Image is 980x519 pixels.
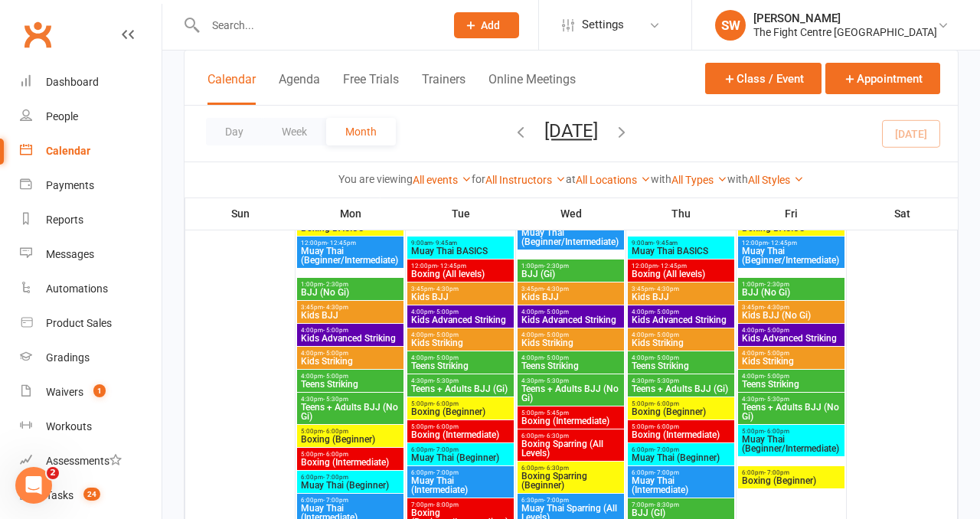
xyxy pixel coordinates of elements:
[300,304,400,311] span: 3:45pm
[296,197,406,230] th: Mon
[323,474,348,481] span: - 7:00pm
[410,292,511,302] span: Kids BJJ
[521,228,621,246] span: Muay Thai (Beginner/Intermediate)
[768,240,797,246] span: - 12:45pm
[631,292,731,302] span: Kids BJJ
[323,396,348,403] span: - 5:30pm
[631,286,731,292] span: 3:45pm
[631,269,731,279] span: Boxing (All levels)
[20,134,162,168] a: Calendar
[20,168,162,203] a: Payments
[764,469,789,476] span: - 7:00pm
[433,308,459,315] span: - 5:00pm
[658,263,687,269] span: - 12:45pm
[20,272,162,306] a: Automations
[410,286,511,292] span: 3:45pm
[46,145,90,157] div: Calendar
[410,407,511,416] span: Boxing (Beginner)
[741,304,841,311] span: 3:45pm
[300,327,400,334] span: 4:00pm
[521,286,621,292] span: 3:45pm
[206,118,263,145] button: Day
[485,174,566,186] a: All Instructors
[544,465,569,472] span: - 6:30pm
[323,350,348,357] span: - 5:00pm
[20,478,162,513] a: Tasks 24
[343,72,399,105] button: Free Trials
[300,451,400,458] span: 5:00pm
[323,304,348,311] span: - 4:30pm
[631,453,731,462] span: Muay Thai (Beginner)
[437,263,466,269] span: - 12:45pm
[741,357,841,366] span: Kids Striking
[753,25,937,39] div: The Fight Centre [GEOGRAPHIC_DATA]
[433,240,457,246] span: - 9:45am
[300,334,400,343] span: Kids Advanced Striking
[654,446,679,453] span: - 7:00pm
[631,377,731,384] span: 4:30pm
[582,8,624,42] span: Settings
[410,315,511,325] span: Kids Advanced Striking
[454,12,519,38] button: Add
[406,197,516,230] th: Tue
[47,467,59,479] span: 2
[631,384,731,393] span: Teens + Adults BJJ (Gi)
[764,428,789,435] span: - 6:00pm
[472,173,485,185] strong: for
[753,11,937,25] div: [PERSON_NAME]
[410,354,511,361] span: 4:00pm
[481,19,500,31] span: Add
[741,396,841,403] span: 4:30pm
[544,497,569,504] span: - 7:00pm
[521,331,621,338] span: 4:00pm
[46,489,73,501] div: Tasks
[521,497,621,504] span: 6:30pm
[631,446,731,453] span: 6:00pm
[46,317,112,329] div: Product Sales
[20,306,162,341] a: Product Sales
[631,476,731,495] span: Muay Thai (Intermediate)
[654,354,679,361] span: - 5:00pm
[433,469,459,476] span: - 7:00pm
[521,292,621,302] span: Kids BJJ
[20,203,162,237] a: Reports
[323,497,348,504] span: - 7:00pm
[521,269,621,279] span: BJJ (Gi)
[433,286,459,292] span: - 4:30pm
[323,451,348,458] span: - 6:00pm
[300,246,400,265] span: Muay Thai (Beginner/Intermediate)
[410,501,511,508] span: 7:00pm
[323,327,348,334] span: - 5:00pm
[764,304,789,311] span: - 4:30pm
[323,428,348,435] span: - 6:00pm
[741,281,841,288] span: 1:00pm
[410,446,511,453] span: 6:00pm
[631,430,731,439] span: Boxing (Intermediate)
[521,315,621,325] span: Kids Advanced Striking
[631,361,731,370] span: Teens Striking
[410,269,511,279] span: Boxing (All levels)
[764,281,789,288] span: - 2:30pm
[521,263,621,269] span: 1:00pm
[300,458,400,467] span: Boxing (Intermediate)
[18,15,57,54] a: Clubworx
[544,286,569,292] span: - 4:30pm
[410,377,511,384] span: 4:30pm
[654,501,679,508] span: - 8:30pm
[433,423,459,430] span: - 6:00pm
[300,373,400,380] span: 4:00pm
[410,338,511,348] span: Kids Striking
[631,263,731,269] span: 12:00pm
[300,474,400,481] span: 6:00pm
[201,15,434,36] input: Search...
[338,173,413,185] strong: You are viewing
[544,263,569,269] span: - 2:30pm
[544,120,598,142] button: [DATE]
[521,416,621,426] span: Boxing (Intermediate)
[631,308,731,315] span: 4:00pm
[300,497,400,504] span: 6:00pm
[654,423,679,430] span: - 6:00pm
[300,357,400,366] span: Kids Striking
[741,350,841,357] span: 4:00pm
[433,377,459,384] span: - 5:30pm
